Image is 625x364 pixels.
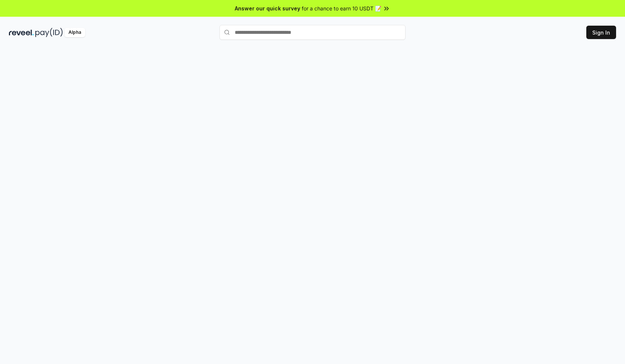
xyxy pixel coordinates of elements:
[9,28,34,37] img: reveel_dark
[302,4,381,12] span: for a chance to earn 10 USDT 📝
[235,4,300,12] span: Answer our quick survey
[586,26,616,39] button: Sign In
[64,28,85,37] div: Alpha
[35,28,63,37] img: pay_id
